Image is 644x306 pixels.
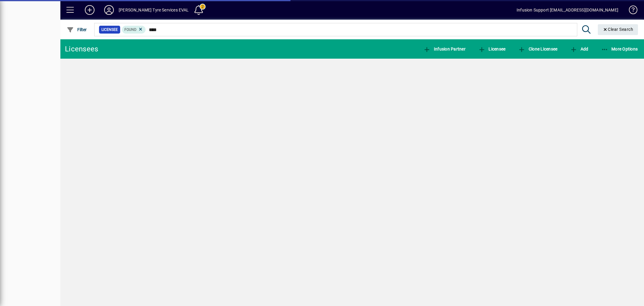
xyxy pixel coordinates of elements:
[67,27,87,32] span: Filter
[422,44,467,54] button: Infusion Partner
[569,44,590,54] button: Add
[570,47,588,51] span: Add
[80,5,99,15] button: Add
[600,44,639,54] button: More Options
[477,44,507,54] button: Licensee
[124,28,136,32] span: Found
[598,24,638,35] button: Clear
[603,27,633,32] span: Clear Search
[518,47,557,51] span: Clone Licensee
[624,1,636,21] a: Knowledge Base
[65,44,98,54] div: Licensees
[517,5,618,15] div: Infusion Support [EMAIL_ADDRESS][DOMAIN_NAME]
[99,5,119,15] button: Profile
[122,26,146,34] mat-chip: Found Status: Found
[119,5,189,15] div: [PERSON_NAME] Tyre Services EVAL
[478,47,506,51] span: Licensee
[423,47,466,51] span: Infusion Partner
[601,47,638,51] span: More Options
[101,27,118,33] span: Licensee
[517,44,559,54] button: Clone Licensee
[65,24,88,35] button: Filter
